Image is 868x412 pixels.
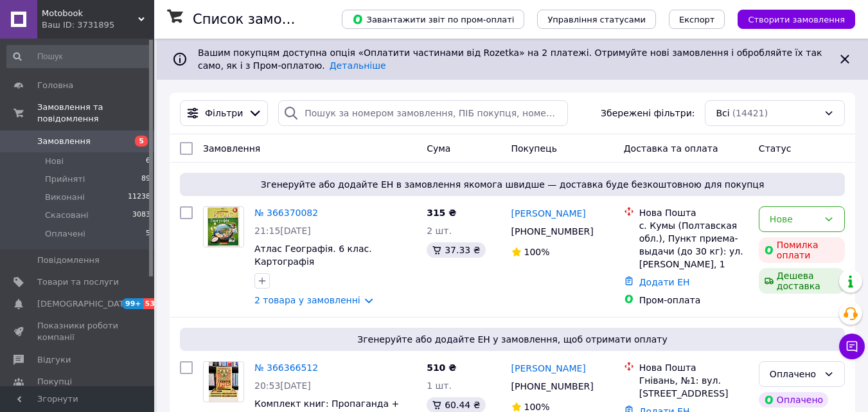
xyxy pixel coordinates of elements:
[427,242,485,258] div: 37.33 ₴
[759,237,845,263] div: Помилка оплати
[342,10,524,29] button: Завантажити звіт по пром-оплаті
[330,60,386,71] a: Детальніше
[427,143,450,154] span: Cума
[132,210,150,221] span: 3083
[146,156,150,167] span: 6
[352,13,514,25] span: Завантажити звіт по пром-оплаті
[185,333,840,346] span: Згенеруйте або додайте ЕН у замовлення, щоб отримати оплату
[511,362,586,375] a: [PERSON_NAME]
[6,45,152,68] input: Пошук
[511,207,586,220] a: [PERSON_NAME]
[45,192,85,203] span: Виконані
[839,334,865,359] button: Чат з покупцем
[624,143,718,154] span: Доставка та оплата
[146,228,150,240] span: 5
[45,174,85,185] span: Прийняті
[639,361,748,374] div: Нова Пошта
[639,277,690,287] a: Додати ЕН
[732,108,768,118] span: (14421)
[143,298,158,309] span: 53
[37,298,132,310] span: [DEMOGRAPHIC_DATA]
[254,208,318,218] a: № 366370082
[748,15,845,24] span: Створити замовлення
[524,247,550,257] span: 100%
[45,156,64,167] span: Нові
[42,19,154,31] div: Ваш ID: 3731895
[254,244,372,267] a: Атлас Географія. 6 клас. Картографія
[45,210,89,221] span: Скасовані
[547,15,646,24] span: Управління статусами
[37,320,119,343] span: Показники роботи компанії
[427,363,456,373] span: 510 ₴
[427,381,452,391] span: 1 шт.
[509,377,596,395] div: [PHONE_NUMBER]
[203,206,244,247] a: Фото товару
[135,136,148,147] span: 5
[278,100,568,126] input: Пошук за номером замовлення, ПІБ покупця, номером телефону, Email, номером накладної
[679,15,715,24] span: Експорт
[141,174,150,185] span: 89
[128,192,150,203] span: 11238
[639,294,748,307] div: Пром-оплата
[37,80,73,91] span: Головна
[37,102,154,125] span: Замовлення та повідомлення
[537,10,656,29] button: Управління статусами
[254,295,360,305] a: 2 товара у замовленні
[770,367,819,381] div: Оплачено
[45,228,85,240] span: Оплачені
[198,48,822,71] span: Вашим покупцям доступна опція «Оплатити частинами від Rozetka» на 2 платежі. Отримуйте нові замов...
[42,8,138,19] span: Motobook
[254,381,311,391] span: 20:53[DATE]
[208,207,240,247] img: Фото товару
[716,107,729,120] span: Всі
[37,276,119,288] span: Товари та послуги
[770,212,819,226] div: Нове
[427,226,452,236] span: 2 шт.
[669,10,725,29] button: Експорт
[639,206,748,219] div: Нова Пошта
[205,107,243,120] span: Фільтри
[639,219,748,271] div: с. Кумы (Полтавская обл.), Пункт приема-выдачи (до 30 кг): ул. [PERSON_NAME], 1
[601,107,695,120] span: Збережені фільтри:
[37,376,72,388] span: Покупці
[524,402,550,412] span: 100%
[509,222,596,240] div: [PHONE_NUMBER]
[254,363,318,373] a: № 366366512
[254,226,311,236] span: 21:15[DATE]
[759,392,828,408] div: Оплачено
[511,143,557,154] span: Покупець
[37,354,71,366] span: Відгуки
[193,12,323,27] h1: Список замовлень
[203,143,260,154] span: Замовлення
[759,143,792,154] span: Статус
[203,361,244,402] a: Фото товару
[427,208,456,218] span: 315 ₴
[37,136,91,147] span: Замовлення
[37,255,100,266] span: Повідомлення
[759,268,845,294] div: Дешева доставка
[639,374,748,400] div: Гнівань, №1: вул. [STREET_ADDRESS]
[122,298,143,309] span: 99+
[738,10,855,29] button: Створити замовлення
[185,178,840,191] span: Згенеруйте або додайте ЕН в замовлення якомога швидше — доставка буде безкоштовною для покупця
[209,362,238,402] img: Фото товару
[725,13,855,24] a: Створити замовлення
